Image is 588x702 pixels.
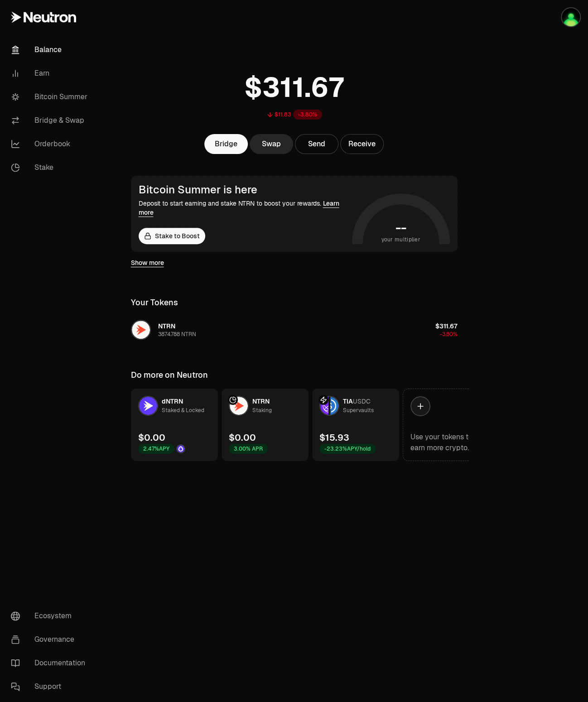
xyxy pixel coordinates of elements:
[162,406,204,415] div: Staked & Locked
[4,85,98,109] a: Bitcoin Summer
[440,331,458,338] span: -3.80%
[320,397,328,415] img: TIA Logo
[403,389,490,461] a: Use your tokens to earn more crypto.
[343,406,374,415] div: Supervaults
[131,389,218,461] a: dNTRN LogodNTRNStaked & Locked$0.002.47%APYDrop
[435,322,458,330] span: $311.67
[319,444,376,454] div: -23.23% APY/hold
[340,134,384,154] button: Receive
[381,235,420,244] span: your multiplier
[125,316,463,343] button: NTRN LogoNTRN3874.788 NTRN$311.67-3.80%
[229,431,256,444] div: $0.00
[222,389,308,461] a: NTRN LogoNTRNStaking$0.003.00% APR
[4,132,98,156] a: Orderbook
[139,199,348,217] div: Deposit to start earning and stake NTRN to boost your rewards.
[131,296,178,309] div: Your Tokens
[410,432,482,453] div: Use your tokens to earn more crypto.
[158,331,196,338] div: 3874.788 NTRN
[252,406,272,415] div: Staking
[4,651,98,675] a: Documentation
[330,397,338,415] img: USDC Logo
[319,431,349,444] div: $15.93
[293,110,322,120] div: -3.80%
[275,111,291,118] div: $11.83
[4,628,98,651] a: Governance
[395,221,406,235] h1: --
[162,397,183,405] span: dNTRN
[132,321,150,339] img: NTRN Logo
[131,369,208,381] div: Do more on Neutron
[343,397,353,405] span: TIA
[250,134,293,154] a: Swap
[204,134,248,154] a: Bridge
[4,156,98,179] a: Stake
[4,38,98,62] a: Balance
[139,183,348,196] div: Bitcoin Summer is here
[4,62,98,85] a: Earn
[139,397,157,415] img: dNTRN Logo
[229,444,268,454] div: 3.00% APR
[138,444,174,454] div: 2.47% APY
[562,8,580,26] img: Keplr primary wallet
[252,397,270,405] span: NTRN
[4,109,98,132] a: Bridge & Swap
[230,397,248,415] img: NTRN Logo
[4,675,98,698] a: Support
[312,389,399,461] a: TIA LogoUSDC LogoTIAUSDCSupervaults$15.93-23.23%APY/hold
[139,228,205,244] a: Stake to Boost
[138,431,165,444] div: $0.00
[177,445,184,452] img: Drop
[158,322,175,330] span: NTRN
[295,134,338,154] button: Send
[131,258,164,267] a: Show more
[353,397,371,405] span: USDC
[4,604,98,628] a: Ecosystem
